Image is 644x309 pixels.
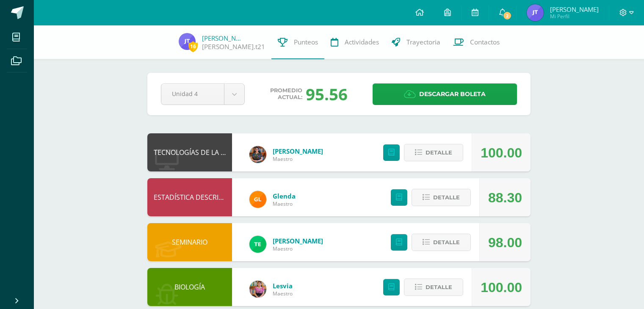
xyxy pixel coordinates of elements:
span: Trayectoria [406,38,440,47]
a: [PERSON_NAME] [202,34,244,42]
span: Maestro [273,245,323,252]
span: Descargar boleta [419,84,486,105]
span: Mi Perfil [550,13,599,20]
a: Lesvia [273,281,293,290]
span: 2 [503,11,512,20]
div: SEMINARIO [147,223,232,261]
span: Detalle [433,235,460,250]
a: Trayectoria [385,25,447,59]
img: d8a4356c7f24a8a50182b01e6d5bff1d.png [179,33,196,50]
span: Unidad 4 [172,84,213,104]
img: 60a759e8b02ec95d430434cf0c0a55c7.png [249,146,266,163]
div: 100.00 [481,268,522,306]
a: Contactos [447,25,506,59]
a: Glenda [273,192,296,200]
span: Maestro [273,155,323,163]
button: Detalle [412,189,471,206]
a: [PERSON_NAME].t21 [202,42,265,51]
span: Detalle [433,190,460,205]
button: Detalle [404,279,463,296]
div: 98.00 [488,223,522,262]
div: 88.30 [488,179,522,217]
span: Detalle [426,145,452,160]
span: Detalle [426,279,452,295]
a: Unidad 4 [161,84,244,105]
a: Punteos [271,25,324,59]
img: 7115e4ef1502d82e30f2a52f7cb22b3f.png [249,191,266,208]
span: Promedio actual: [270,87,302,101]
a: Actividades [324,25,385,59]
span: Contactos [470,38,500,47]
div: 100.00 [481,134,522,172]
span: Actividades [345,38,379,47]
button: Detalle [404,144,463,161]
div: ESTADÍSTICA DESCRIPTIVA [147,178,232,216]
button: Detalle [412,234,471,251]
span: Maestro [273,200,296,207]
a: [PERSON_NAME] [273,237,323,245]
img: 43d3dab8d13cc64d9a3940a0882a4dc3.png [249,236,266,253]
span: Maestro [273,290,293,297]
div: BIOLOGÍA [147,268,232,306]
img: e8319d1de0642b858999b202df7e829e.png [249,281,266,298]
div: 95.56 [306,83,348,105]
span: 16 [188,41,198,52]
span: Punteos [294,38,318,47]
div: TECNOLOGÍAS DE LA INFORMACIÓN Y LA COMUNICACIÓN 5 [147,133,232,171]
span: [PERSON_NAME] [550,5,599,14]
a: Descargar boleta [373,83,517,105]
img: d8a4356c7f24a8a50182b01e6d5bff1d.png [527,4,544,21]
a: [PERSON_NAME] [273,147,323,155]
